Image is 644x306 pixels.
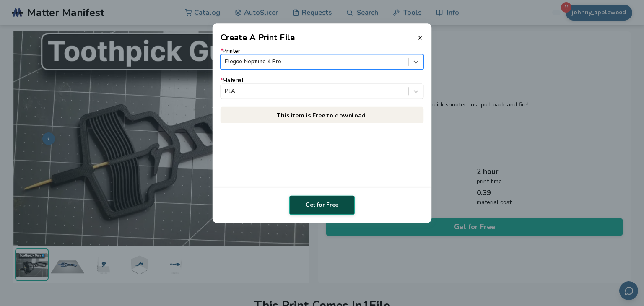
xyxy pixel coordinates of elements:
[221,31,295,44] h2: Create A Print File
[221,77,424,99] label: Material
[289,196,355,215] button: Get for Free
[221,107,424,123] p: This item is Free to download.
[221,48,424,69] label: Printer
[225,88,226,94] input: *MaterialPLA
